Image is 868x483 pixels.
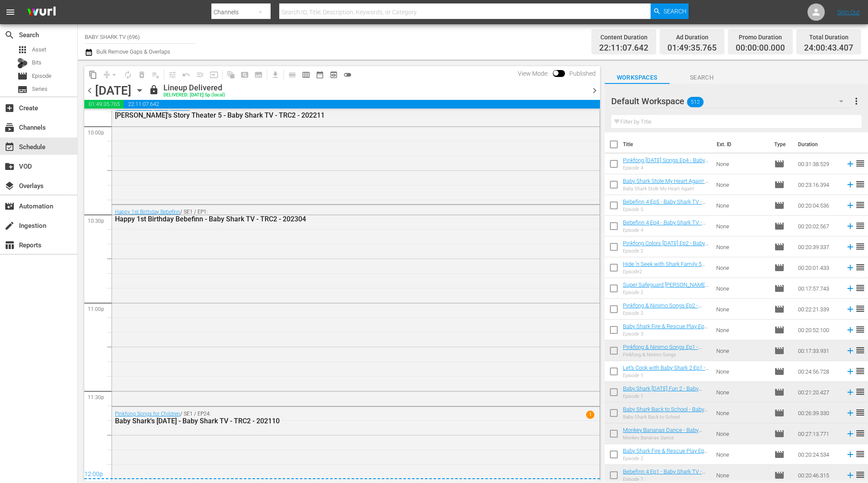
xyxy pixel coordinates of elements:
[623,186,709,192] div: Baby Shark Stole My Heart Again!
[846,242,855,252] svg: Add to Schedule
[623,290,709,295] div: Episode 2
[115,411,549,425] div: / SE1 / EP24:
[115,411,180,417] a: Pinkfong Songs for Children
[851,96,862,106] span: more_vert
[623,281,708,301] a: Super Safeguard [PERSON_NAME] Ep2 - Baby Shark TV - TRC2 - 202509
[774,408,785,418] span: Episode
[846,470,855,480] svg: Add to Schedule
[795,237,842,257] td: 00:20:39.337
[252,68,265,82] span: Create Series Block
[17,84,28,95] span: Series
[736,43,785,53] span: 00:00:00.000
[623,456,709,461] div: Episode 2
[599,43,648,53] span: 22:11:07.642
[586,411,594,419] span: 1
[774,325,785,335] span: Episode
[115,417,549,425] div: Baby Shark's [DATE] - Baby Shark TV - TRC2 - 202110
[302,70,310,79] span: calendar_view_week_outlined
[774,345,785,356] span: Episode
[713,257,771,278] td: None
[713,154,771,174] td: None
[855,428,865,438] span: reorder
[282,66,299,83] span: Day Calendar View
[238,68,252,82] span: Create Search Block
[623,365,709,377] a: Let’s Cook with Baby Shark 2 Ep1 - Baby Shark TV - TRC2 - 202508
[163,93,225,98] div: DELIVERED: [DATE] 5p (local)
[851,91,862,112] button: more_vert
[855,283,865,293] span: reorder
[32,45,46,54] span: Asset
[855,158,865,169] span: reorder
[115,209,549,223] div: / SE1 / EP1:
[124,100,600,109] span: 22:11:07.642
[846,387,855,397] svg: Add to Schedule
[774,429,785,439] span: Episode
[855,407,865,418] span: reorder
[4,240,15,250] span: Reports
[795,174,842,195] td: 00:23:16.394
[846,325,855,335] svg: Add to Schedule
[774,366,785,377] span: Episode
[846,450,855,459] svg: Add to Schedule
[5,7,16,17] span: menu
[623,269,709,275] div: Episode2
[84,100,124,109] span: 01:49:35.765
[623,310,709,316] div: Episode 2
[804,31,853,43] div: Total Duration
[846,284,855,293] svg: Add to Schedule
[795,216,842,237] td: 00:20:02.567
[623,165,709,171] div: Episode 4
[846,408,855,418] svg: Add to Schedule
[149,85,159,95] span: lock
[84,470,600,479] div: 12:00p
[795,423,842,444] td: 00:27:13.771
[712,132,769,157] th: Ext. ID
[17,58,28,68] div: Bits
[4,181,15,191] span: Overlays
[179,68,193,82] span: Revert to Primary Episode
[17,45,28,55] span: Asset
[623,385,702,398] a: Baby Shark [DATE] Fun 2 - Baby Shark TV - TRC2 - 202508
[95,48,170,55] span: Bulk Remove Gaps & Overlaps
[774,283,785,294] span: Episode
[713,320,771,340] td: None
[713,423,771,444] td: None
[774,304,785,314] span: Episode
[855,470,865,480] span: reorder
[32,72,51,80] span: Episode
[855,387,865,397] span: reorder
[846,429,855,438] svg: Add to Schedule
[589,85,600,96] span: chevron_right
[623,344,702,357] a: Pinkfong & Ninimo Songs Ep1 - Baby Shark TV - TRC2 - 202508
[846,367,855,376] svg: Add to Schedule
[774,200,785,211] span: Episode
[623,248,709,254] div: Episode 2
[651,3,689,19] button: Search
[316,70,324,79] span: date_range_outlined
[795,403,842,423] td: 00:26:39.330
[121,68,135,82] span: Loop Content
[21,2,62,22] img: ans4CAIJ8jUAAAAAAAAAAAAAAAAAAAAAAAAgQb4GAAAAAAAAAAAAAAAAAAAAAAAAJMjXAAAAAAAAAAAAAAAAAAAAAAAAgAT5G...
[163,83,225,93] div: Lineup Delivered
[265,66,282,83] span: Download as CSV
[623,352,709,358] div: Pinkfong & Ninimo Songs
[623,178,708,191] a: Baby Shark Stole My Heart Again! - Baby Shark TV - TRC2 - 202509
[605,72,670,83] span: Workspaces
[611,89,852,113] div: Default Workspace
[207,68,221,82] span: Update Metadata from Key Asset
[795,361,842,382] td: 00:24:56.728
[667,31,717,43] div: Ad Duration
[4,201,15,211] span: Automation
[736,31,785,43] div: Promo Duration
[795,195,842,216] td: 00:20:04.536
[623,198,705,211] a: Bebefinn 4 Ep5 - Baby Shark TV - TRC2 - 202509
[623,157,708,170] a: Pinkfong [DATE] Songs Ep4 - Baby Shark TV - TRC2 - 202509
[514,70,553,77] span: View Mode:
[623,207,709,212] div: Episode 5
[664,3,686,19] span: Search
[713,174,771,195] td: None
[846,346,855,355] svg: Add to Schedule
[115,209,180,215] a: Happy 1st Birthday Bebefinn
[4,122,15,133] span: Channels
[713,444,771,465] td: None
